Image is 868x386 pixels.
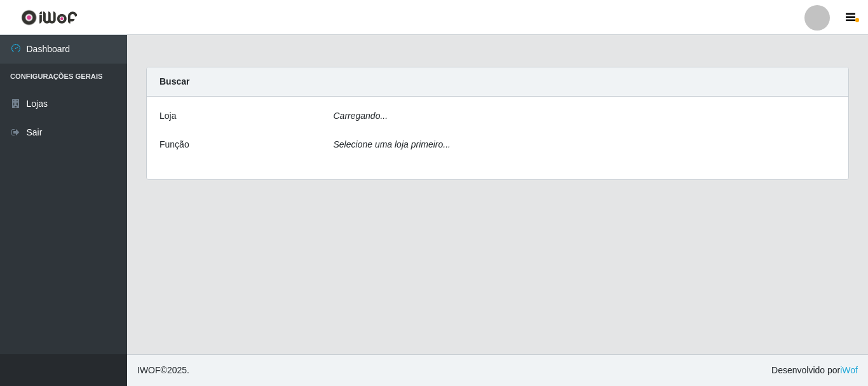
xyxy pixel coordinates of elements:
[137,365,161,375] span: IWOF
[159,138,189,151] label: Função
[159,109,176,123] label: Loja
[21,10,78,25] img: CoreUI Logo
[771,364,858,377] span: Desenvolvido por
[159,76,189,86] strong: Buscar
[137,364,189,377] span: © 2025 .
[334,139,451,149] i: Selecione uma loja primeiro...
[334,111,388,121] i: Carregando...
[840,365,858,375] a: iWof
